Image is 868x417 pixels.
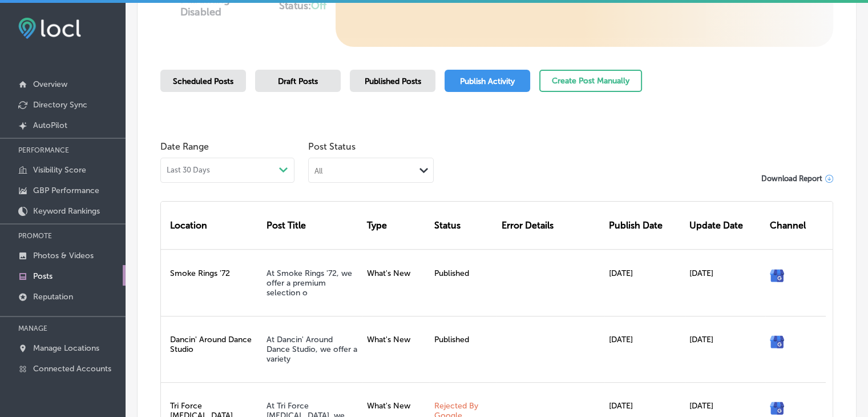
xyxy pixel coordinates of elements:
div: Publish Date [604,202,685,249]
span: Scheduled Posts [173,77,233,86]
img: logo_orange.svg [18,18,27,27]
div: Domain: [DOMAIN_NAME] [30,30,126,39]
div: Channel [765,202,826,249]
div: Type [362,202,430,249]
label: Date Range [160,141,209,152]
div: Location [161,202,262,249]
p: Directory Sync [33,100,87,110]
div: Post Title [262,202,363,249]
div: Domain Overview [43,67,102,75]
a: At Dancin' Around Dance Studio, we offer a variety [267,335,357,364]
div: [DATE] [685,316,765,382]
span: Published Posts [365,77,421,86]
span: Post Status [308,141,434,152]
span: Draft Posts [278,77,318,86]
div: v 4.0.25 [32,18,56,27]
p: Overview [33,79,67,89]
div: [DATE] [685,250,765,316]
img: tab_keywords_by_traffic_grey.svg [114,66,123,75]
p: Photos & Videos [33,251,94,260]
div: What's New [362,316,430,382]
span: Download Report [761,174,822,183]
div: Published [430,316,497,382]
div: Smoke Rings '72 [161,250,262,316]
p: Posts [33,271,53,281]
div: [DATE] [604,250,685,316]
div: Published [430,250,497,316]
p: Connected Accounts [33,364,111,374]
span: Last 30 Days [167,166,210,175]
p: Visibility Score [33,165,86,175]
button: Create Post Manually [539,70,642,92]
span: Publish Activity [460,77,515,86]
img: fda3e92497d09a02dc62c9cd864e3231.png [18,18,81,39]
p: Keyword Rankings [33,206,100,216]
img: website_grey.svg [18,30,27,39]
p: Manage Locations [33,343,99,353]
div: Status [430,202,497,249]
div: Dancin' Around Dance Studio [161,316,262,382]
img: tab_domain_overview_orange.svg [31,66,40,75]
a: At Smoke Rings '72, we offer a premium selection o [267,268,352,298]
div: [DATE] [604,316,685,382]
div: Error Details [496,202,604,249]
p: AutoPilot [33,121,67,130]
p: GBP Performance [33,186,99,195]
div: Update Date [685,202,765,249]
div: All [314,166,322,175]
div: What's New [362,250,430,316]
p: Reputation [33,292,73,302]
div: Keywords by Traffic [126,67,192,75]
